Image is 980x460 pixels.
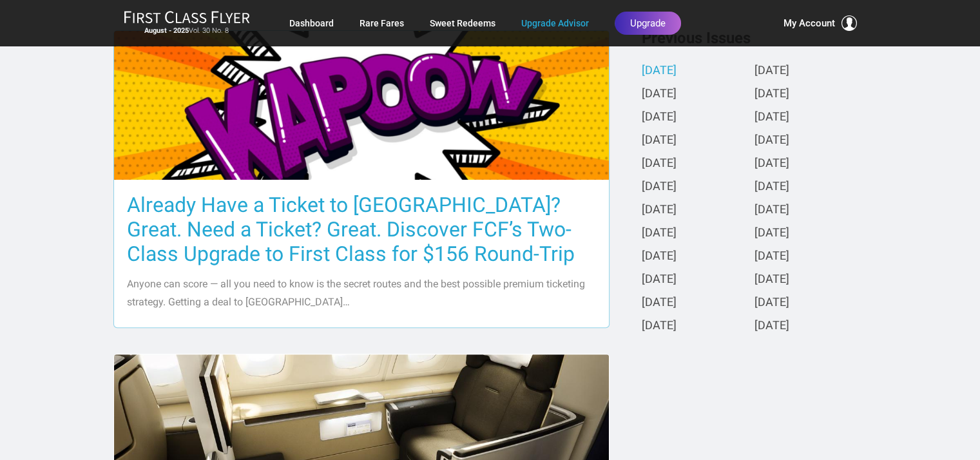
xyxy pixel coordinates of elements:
[754,180,789,194] a: [DATE]
[754,250,789,264] a: [DATE]
[754,64,789,78] a: [DATE]
[783,15,857,31] button: My Account
[430,12,495,35] a: Sweet Redeems
[642,64,677,78] a: [DATE]
[127,193,596,266] h3: Already Have a Ticket to [GEOGRAPHIC_DATA]? Great. Need a Ticket? Great. Discover FCF’s Two-Class...
[124,10,250,24] img: First Class Flyer
[113,30,610,327] a: Already Have a Ticket to [GEOGRAPHIC_DATA]? Great. Need a Ticket? Great. Discover FCF’s Two-Class...
[642,204,677,217] a: [DATE]
[754,296,789,310] a: [DATE]
[754,88,789,101] a: [DATE]
[360,12,404,35] a: Rare Fares
[642,320,677,333] a: [DATE]
[754,157,789,171] a: [DATE]
[642,88,677,101] a: [DATE]
[783,15,835,31] span: My Account
[754,111,789,124] a: [DATE]
[754,320,789,333] a: [DATE]
[754,227,789,240] a: [DATE]
[615,12,681,35] a: Upgrade
[642,250,677,264] a: [DATE]
[289,12,334,35] a: Dashboard
[642,157,677,171] a: [DATE]
[642,180,677,194] a: [DATE]
[642,134,677,148] a: [DATE]
[642,296,677,310] a: [DATE]
[754,134,789,148] a: [DATE]
[754,273,789,287] a: [DATE]
[642,227,677,240] a: [DATE]
[754,204,789,217] a: [DATE]
[642,273,677,287] a: [DATE]
[127,275,596,311] p: Anyone can score — all you need to know is the secret routes and the best possible premium ticket...
[144,26,189,35] strong: August - 2025
[642,111,677,124] a: [DATE]
[521,12,589,35] a: Upgrade Advisor
[124,10,250,36] a: First Class FlyerAugust - 2025Vol. 30 No. 8
[124,26,250,35] small: Vol. 30 No. 8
